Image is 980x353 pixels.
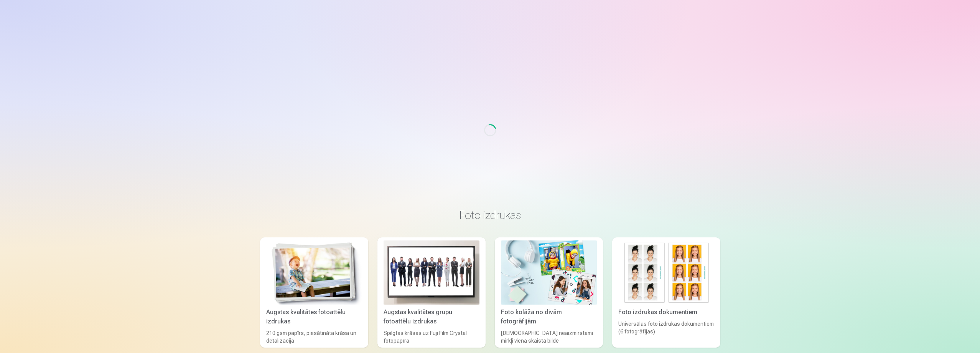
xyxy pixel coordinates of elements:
[377,237,486,348] a: Augstas kvalitātes grupu fotoattēlu izdrukasAugstas kvalitātes grupu fotoattēlu izdrukasSpilgtas ...
[260,237,368,348] a: Augstas kvalitātes fotoattēlu izdrukasAugstas kvalitātes fotoattēlu izdrukas210 gsm papīrs, piesā...
[615,308,717,317] div: Foto izdrukas dokumentiem
[495,237,603,348] a: Foto kolāža no divām fotogrāfijāmFoto kolāža no divām fotogrāfijām[DEMOGRAPHIC_DATA] neaizmirstam...
[380,308,483,326] div: Augstas kvalitātes grupu fotoattēlu izdrukas
[615,320,717,345] div: Universālas foto izdrukas dokumentiem (6 fotogrāfijas)
[263,308,365,326] div: Augstas kvalitātes fotoattēlu izdrukas
[263,329,365,345] div: 210 gsm papīrs, piesātināta krāsa un detalizācija
[501,240,597,305] img: Foto kolāža no divām fotogrāfijām
[266,240,362,305] img: Augstas kvalitātes fotoattēlu izdrukas
[384,240,479,305] img: Augstas kvalitātes grupu fotoattēlu izdrukas
[380,329,483,345] div: Spilgtas krāsas uz Fuji Film Crystal fotopapīra
[618,240,714,305] img: Foto izdrukas dokumentiem
[612,237,720,348] a: Foto izdrukas dokumentiemFoto izdrukas dokumentiemUniversālas foto izdrukas dokumentiem (6 fotogr...
[498,308,600,326] div: Foto kolāža no divām fotogrāfijām
[498,329,600,345] div: [DEMOGRAPHIC_DATA] neaizmirstami mirkļi vienā skaistā bildē
[266,208,714,222] h3: Foto izdrukas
